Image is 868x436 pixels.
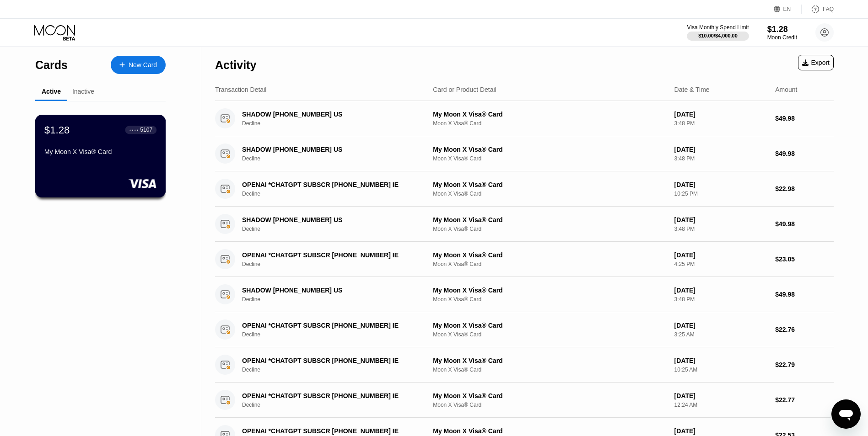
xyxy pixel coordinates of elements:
div: $22.77 [775,396,834,404]
div: Cards [35,58,68,72]
div: OPENAI *CHATGPT SUBSCR [PHONE_NUMBER] IE [242,392,418,399]
div: Decline [242,120,431,127]
div: [DATE] [674,146,768,153]
div: $49.98 [775,220,834,228]
div: [DATE] [674,111,768,118]
div: My Moon X Visa® Card [433,427,667,435]
div: Activity [215,58,256,72]
div: SHADOW [PHONE_NUMBER] US [242,146,418,153]
div: Decline [242,402,431,408]
div: Active [42,88,61,95]
div: My Moon X Visa® Card [433,181,667,188]
div: Moon X Visa® Card [433,191,667,197]
div: 3:48 PM [674,120,768,127]
div: Date & Time [674,86,710,93]
div: OPENAI *CHATGPT SUBSCR [PHONE_NUMBER] IE [242,251,418,259]
div: New Card [111,56,166,74]
div: ● ● ● ● [129,128,139,131]
div: 10:25 PM [674,191,768,197]
div: Visa Monthly Spend Limit$10.00/$4,000.00 [687,24,749,41]
div: OPENAI *CHATGPT SUBSCR [PHONE_NUMBER] IEDeclineMy Moon X Visa® CardMoon X Visa® Card[DATE]12:24 A... [215,383,834,418]
div: Moon X Visa® Card [433,331,667,338]
div: SHADOW [PHONE_NUMBER] USDeclineMy Moon X Visa® CardMoon X Visa® Card[DATE]3:48 PM$49.98 [215,207,834,242]
div: FAQ [823,6,834,12]
div: Moon X Visa® Card [433,226,667,232]
div: Moon X Visa® Card [433,402,667,408]
div: Moon X Visa® Card [433,155,667,162]
div: $1.28● ● ● ●5107My Moon X Visa® Card [36,115,165,197]
div: SHADOW [PHONE_NUMBER] USDeclineMy Moon X Visa® CardMoon X Visa® Card[DATE]3:48 PM$49.98 [215,136,834,171]
div: My Moon X Visa® Card [44,148,156,155]
div: $49.98 [775,291,834,298]
div: Decline [242,155,431,162]
div: My Moon X Visa® Card [433,287,667,294]
div: $1.28Moon Credit [767,25,797,41]
div: 4:25 PM [674,261,768,267]
div: [DATE] [674,216,768,223]
div: $1.28 [44,124,70,136]
div: Export [798,55,834,70]
div: 3:48 PM [674,296,768,303]
div: SHADOW [PHONE_NUMBER] US [242,216,418,223]
div: 5107 [140,127,152,133]
div: $49.98 [775,115,834,122]
iframe: Button to launch messaging window [831,399,861,429]
div: Moon X Visa® Card [433,367,667,373]
div: My Moon X Visa® Card [433,251,667,259]
div: Visa Monthly Spend Limit [687,24,749,31]
div: My Moon X Visa® Card [433,392,667,399]
div: Transaction Detail [215,86,266,93]
div: Decline [242,331,431,338]
div: FAQ [802,5,834,14]
div: $23.05 [775,255,834,263]
div: Decline [242,261,431,267]
div: $49.98 [775,150,834,157]
div: OPENAI *CHATGPT SUBSCR [PHONE_NUMBER] IEDeclineMy Moon X Visa® CardMoon X Visa® Card[DATE]4:25 PM... [215,242,834,277]
div: Inactive [72,88,94,95]
div: Amount [775,86,797,93]
div: [DATE] [674,322,768,329]
div: EN [783,6,791,12]
div: OPENAI *CHATGPT SUBSCR [PHONE_NUMBER] IEDeclineMy Moon X Visa® CardMoon X Visa® Card[DATE]3:25 AM... [215,312,834,347]
div: $10.00 / $4,000.00 [698,33,738,38]
div: 12:24 AM [674,402,768,408]
div: Decline [242,191,431,197]
div: [DATE] [674,181,768,188]
div: Decline [242,367,431,373]
div: Decline [242,296,431,303]
div: SHADOW [PHONE_NUMBER] USDeclineMy Moon X Visa® CardMoon X Visa® Card[DATE]3:48 PM$49.98 [215,101,834,136]
div: 10:25 AM [674,367,768,373]
div: 3:48 PM [674,155,768,162]
div: OPENAI *CHATGPT SUBSCR [PHONE_NUMBER] IE [242,357,418,364]
div: [DATE] [674,251,768,259]
div: OPENAI *CHATGPT SUBSCR [PHONE_NUMBER] IEDeclineMy Moon X Visa® CardMoon X Visa® Card[DATE]10:25 A... [215,347,834,383]
div: Moon X Visa® Card [433,261,667,267]
div: My Moon X Visa® Card [433,357,667,364]
div: OPENAI *CHATGPT SUBSCR [PHONE_NUMBER] IE [242,181,418,188]
div: $1.28 [767,25,797,34]
div: 3:48 PM [674,226,768,232]
div: $22.79 [775,361,834,368]
div: Export [802,59,830,66]
div: [DATE] [674,427,768,435]
div: SHADOW [PHONE_NUMBER] US [242,111,418,118]
div: [DATE] [674,357,768,364]
div: New Card [129,61,157,69]
div: EN [774,5,802,14]
div: 3:25 AM [674,331,768,338]
div: $22.98 [775,185,834,192]
div: [DATE] [674,392,768,399]
div: OPENAI *CHATGPT SUBSCR [PHONE_NUMBER] IEDeclineMy Moon X Visa® CardMoon X Visa® Card[DATE]10:25 P... [215,171,834,207]
div: My Moon X Visa® Card [433,322,667,329]
div: Moon X Visa® Card [433,120,667,127]
div: OPENAI *CHATGPT SUBSCR [PHONE_NUMBER] IE [242,322,418,329]
div: SHADOW [PHONE_NUMBER] US [242,287,418,294]
div: OPENAI *CHATGPT SUBSCR [PHONE_NUMBER] IE [242,427,418,435]
div: [DATE] [674,287,768,294]
div: Moon X Visa® Card [433,296,667,303]
div: $22.76 [775,326,834,333]
div: Decline [242,226,431,232]
div: My Moon X Visa® Card [433,146,667,153]
div: SHADOW [PHONE_NUMBER] USDeclineMy Moon X Visa® CardMoon X Visa® Card[DATE]3:48 PM$49.98 [215,277,834,312]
